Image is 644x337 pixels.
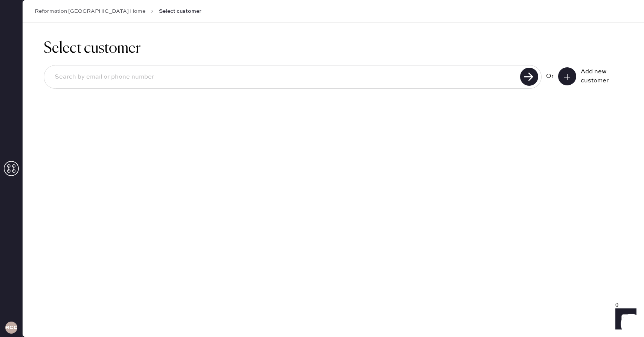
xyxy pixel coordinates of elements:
span: Select customer [159,8,201,15]
div: Add new customer [581,67,618,85]
a: Reformation [GEOGRAPHIC_DATA] Home [35,8,145,15]
div: Or [546,72,554,81]
h3: RCCA [5,325,17,330]
h1: Select customer [44,39,623,58]
input: Search by email or phone number [49,68,518,86]
iframe: Front Chat [608,303,641,335]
